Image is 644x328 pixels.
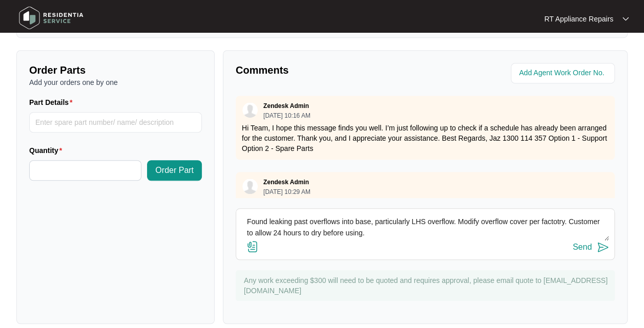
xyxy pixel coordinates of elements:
p: Comments [236,63,418,77]
img: dropdown arrow [622,16,629,21]
label: Part Details [29,97,77,107]
img: user.svg [242,179,258,194]
p: Add your orders one by one [29,77,202,88]
input: Part Details [29,112,202,133]
p: [DATE] 10:29 AM [263,189,310,195]
img: send-icon.svg [597,241,609,253]
textarea: Found leaking past overflows into base, particularly LHS overflow. Modify overflow cover per fact... [241,214,609,240]
input: Quantity [30,161,141,180]
button: Order Part [147,160,202,181]
p: Hi Team, I hope this message finds you well. I’m just following up to check if a schedule has alr... [242,123,609,154]
p: [DATE] 10:16 AM [263,113,310,119]
p: Any work exceeding $300 will need to be quoted and requires approval, please email quote to [EMAI... [244,275,610,296]
input: Add Agent Work Order No. [519,67,609,79]
img: user.svg [242,102,258,118]
button: Send [573,240,609,254]
p: RT Appliance Repairs [544,14,613,24]
img: residentia service logo [15,3,87,33]
label: Quantity [29,145,66,156]
p: Zendesk Admin [263,178,309,186]
p: Order Parts [29,63,202,77]
img: file-attachment-doc.svg [246,240,259,253]
div: Send [573,243,592,252]
span: Order Part [155,164,194,177]
p: Zendesk Admin [263,102,309,110]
